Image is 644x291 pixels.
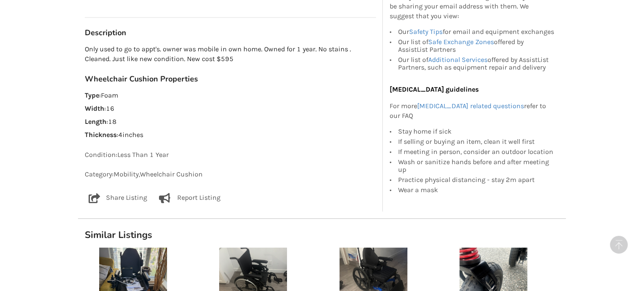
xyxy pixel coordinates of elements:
div: If meeting in person, consider an outdoor location [398,147,555,157]
div: Wash or sanitize hands before and after meeting up [398,157,555,175]
p: Condition: Less Than 1 Year [85,150,376,160]
h1: Similar Listings [78,229,566,241]
h3: Description [85,28,376,38]
strong: Width [85,104,104,112]
p: Report Listing [177,193,220,203]
div: Our list of offered by AssistList Partners, such as equipment repair and delivery [398,55,555,72]
a: [MEDICAL_DATA] related questions [417,102,524,110]
strong: Length [85,118,106,126]
p: Share Listing [106,193,148,203]
div: Our for email and equipment exchanges [398,28,555,37]
a: Safety Tips [409,28,443,36]
a: Additional Services [428,56,488,64]
p: For more refer to our FAQ [390,101,555,121]
a: Safe Exchange Zones [428,38,494,46]
div: Practice physical distancing - stay 2m apart [398,175,555,185]
p: : 16 [85,104,376,114]
p: : 18 [85,117,376,127]
b: [MEDICAL_DATA] guidelines [390,86,479,94]
div: If selling or buying an item, clean it well first [398,137,555,147]
p: : Foam [85,91,376,101]
div: Stay home if sick [398,128,555,137]
strong: Thickness [85,131,117,139]
div: Our list of offered by AssistList Partners [398,37,555,55]
div: Wear a mask [398,185,555,194]
strong: Type [85,91,99,99]
p: Only used to go to appt's. owner was mobile in own home. Owned for 1 year. No stains . Cleaned. J... [85,45,376,64]
p: Category: Mobility , Wheelchair Cushion [85,170,376,179]
h3: Wheelchair Cushion Properties [85,74,376,84]
p: : 4inches [85,130,376,140]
